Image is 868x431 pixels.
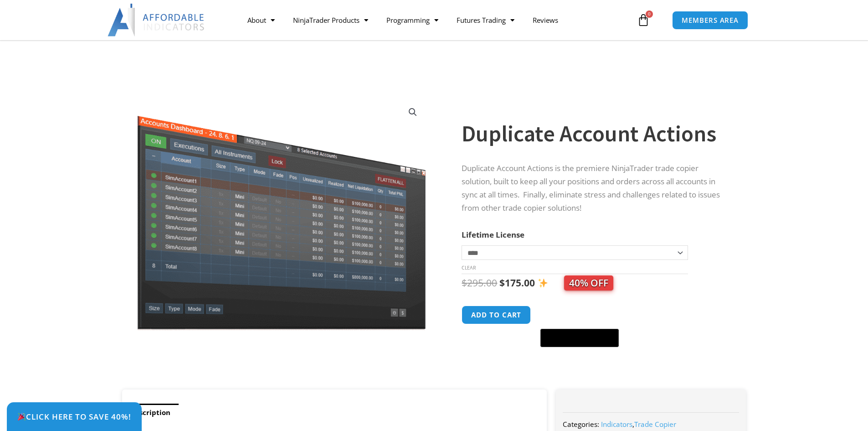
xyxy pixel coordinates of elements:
span: $ [462,276,467,289]
a: MEMBERS AREA [672,11,748,30]
a: View full-screen image gallery [405,104,421,120]
label: Lifetime License [462,229,524,240]
nav: Menu [238,10,635,31]
span: $ [499,276,505,289]
span: MEMBERS AREA [682,17,739,24]
button: Add to cart [462,306,531,324]
img: LogoAI | Affordable Indicators – NinjaTrader [108,4,205,36]
bdi: 175.00 [499,276,535,289]
span: 40% OFF [564,275,613,291]
a: Programming [377,10,447,31]
button: Buy with GPay [540,329,619,347]
span: Click Here to save 40%! [17,413,131,421]
a: 🎉Click Here to save 40%! [7,402,142,431]
a: Futures Trading [447,10,524,31]
img: 🎉 [18,413,26,421]
a: NinjaTrader Products [284,10,377,31]
bdi: 295.00 [462,276,497,289]
span: 0 [646,10,653,18]
img: Screenshot 2024-08-26 15414455555 [135,97,428,330]
a: About [238,10,284,31]
a: 0 [623,7,663,33]
img: ✨ [538,278,548,288]
a: Reviews [524,10,567,31]
iframe: Secure express checkout frame [539,304,621,326]
h1: Duplicate Account Actions [462,118,728,150]
a: Clear options [462,265,476,271]
p: Duplicate Account Actions is the premiere NinjaTrader trade copier solution, built to keep all yo... [462,162,728,215]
